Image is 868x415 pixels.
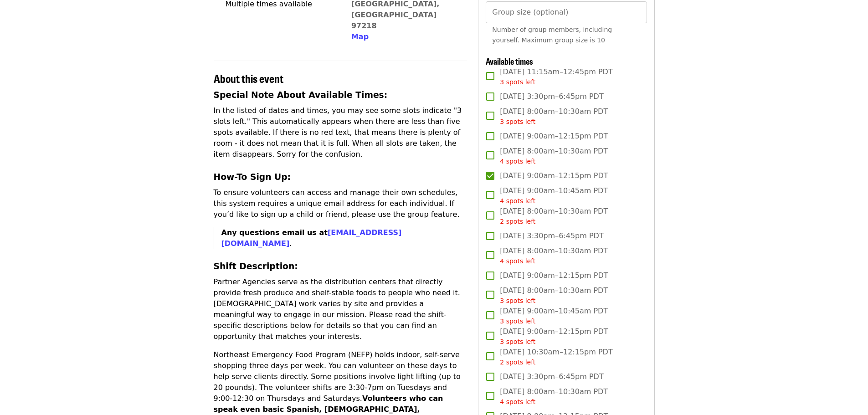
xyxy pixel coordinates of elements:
p: . [221,227,467,249]
span: Available times [486,55,533,67]
span: [DATE] 8:00am–10:30am PDT [500,146,608,166]
button: Map [351,31,369,42]
span: [DATE] 9:00am–10:45am PDT [500,185,608,206]
span: [DATE] 8:00am–10:30am PDT [500,106,608,127]
span: [DATE] 9:00am–12:15pm PDT [500,170,608,181]
span: [DATE] 3:30pm–6:45pm PDT [500,371,603,382]
strong: Special Note About Available Times: [214,90,388,100]
strong: Any questions email us at [221,228,402,248]
span: [DATE] 3:30pm–6:45pm PDT [500,231,603,241]
span: [DATE] 9:00am–12:15pm PDT [500,131,608,142]
span: Number of group members, including yourself. Maximum group size is 10 [492,26,612,44]
span: [DATE] 8:00am–10:30am PDT [500,206,608,226]
span: 3 spots left [500,78,535,86]
span: [DATE] 8:00am–10:30am PDT [500,285,608,306]
span: 2 spots left [500,359,535,366]
p: To ensure volunteers can access and manage their own schedules, this system requires a unique ema... [214,187,467,220]
span: [DATE] 3:30pm–6:45pm PDT [500,91,603,102]
span: [DATE] 8:00am–10:30am PDT [500,246,608,266]
span: [DATE] 9:00am–10:45am PDT [500,306,608,326]
strong: How-To Sign Up: [214,172,291,182]
span: Map [351,32,369,41]
input: [object Object] [486,1,647,23]
span: [DATE] 9:00am–12:15pm PDT [500,326,608,347]
span: [DATE] 11:15am–12:45pm PDT [500,67,612,87]
span: 4 spots left [500,158,535,165]
p: In the listed of dates and times, you may see some slots indicate "3 slots left." This automatica... [214,105,467,160]
span: 3 spots left [500,118,535,125]
span: 3 spots left [500,338,535,345]
strong: Shift Description: [214,261,298,271]
span: [DATE] 9:00am–12:15pm PDT [500,270,608,281]
span: [DATE] 10:30am–12:15pm PDT [500,347,612,367]
span: 4 spots left [500,197,535,205]
p: Partner Agencies serve as the distribution centers that directly provide fresh produce and shelf-... [214,277,467,342]
span: 2 spots left [500,218,535,225]
span: 3 spots left [500,297,535,304]
span: 4 spots left [500,398,535,405]
span: About this event [214,70,283,86]
span: [DATE] 8:00am–10:30am PDT [500,386,608,407]
span: 3 spots left [500,318,535,325]
span: 4 spots left [500,257,535,265]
